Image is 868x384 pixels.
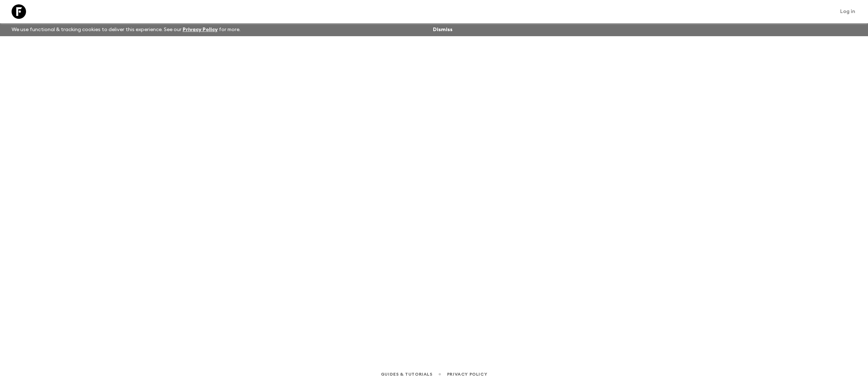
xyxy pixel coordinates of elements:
[836,7,859,17] a: Log in
[9,23,243,36] p: We use functional & tracking cookies to deliver this experience. See our for more.
[447,370,487,378] a: Privacy Policy
[183,27,218,32] a: Privacy Policy
[431,25,454,35] button: Dismiss
[381,370,433,378] a: Guides & Tutorials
